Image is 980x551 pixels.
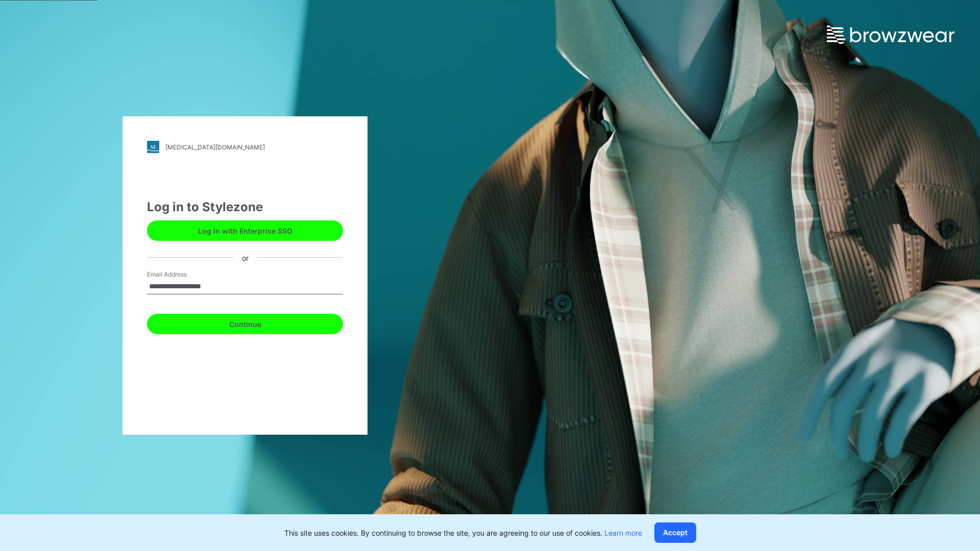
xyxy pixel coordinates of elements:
[234,252,257,263] div: or
[147,314,343,334] button: Continue
[165,143,265,151] div: [MEDICAL_DATA][DOMAIN_NAME]
[147,141,159,153] img: stylezone-logo.562084cfcfab977791bfbf7441f1a819.svg
[604,529,642,537] a: Learn more
[147,141,343,153] a: [MEDICAL_DATA][DOMAIN_NAME]
[147,270,218,279] label: Email Address
[827,26,954,44] img: browzwear-logo.e42bd6dac1945053ebaf764b6aa21510.svg
[284,528,642,538] p: This site uses cookies. By continuing to browse the site, you are agreeing to our use of cookies.
[147,198,343,216] div: Log in to Stylezone
[654,522,696,543] button: Accept
[147,220,343,241] button: Log in with Enterprise SSO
